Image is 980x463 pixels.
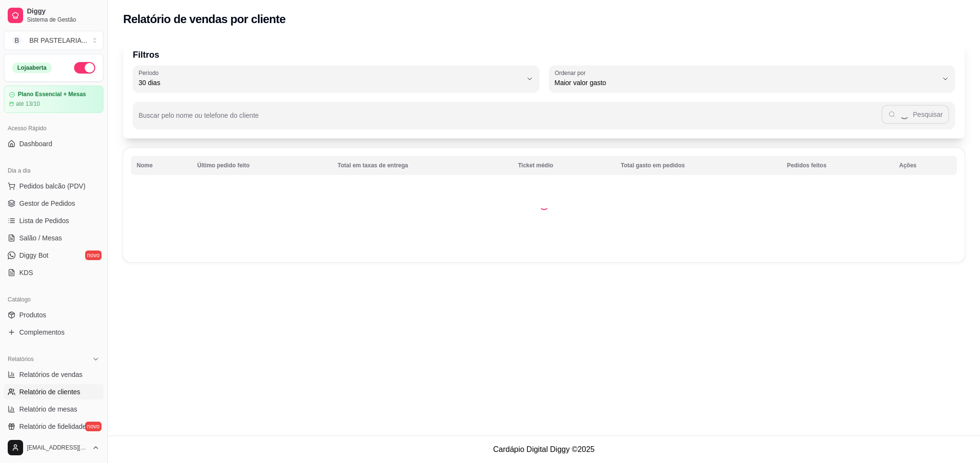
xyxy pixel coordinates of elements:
button: Alterar Status [74,62,95,74]
a: Relatório de fidelidadenovo [4,419,103,434]
button: [EMAIL_ADDRESS][DOMAIN_NAME] [4,436,103,459]
a: KDS [4,265,103,280]
span: Sistema de Gestão [27,16,100,24]
label: Ordenar por [555,69,589,77]
footer: Cardápio Digital Diggy © 2025 [108,436,980,463]
button: Pedidos balcão (PDV) [4,178,103,194]
a: Diggy Botnovo [4,248,103,263]
span: [EMAIL_ADDRESS][DOMAIN_NAME] [27,444,88,451]
div: BR PASTELARIA ... [29,36,87,45]
a: Plano Essencial + Mesasaté 13/10 [4,86,103,113]
span: Salão / Mesas [19,233,62,243]
span: Pedidos balcão (PDV) [19,181,86,191]
p: Filtros [133,48,955,62]
div: Loja aberta [12,63,52,73]
a: Gestor de Pedidos [4,196,103,211]
a: Lista de Pedidos [4,213,103,228]
div: Catálogo [4,292,103,307]
div: Acesso Rápido [4,121,103,136]
a: Dashboard [4,136,103,151]
a: DiggySistema de Gestão [4,4,103,27]
div: Dia a dia [4,163,103,178]
a: Complementos [4,325,103,340]
span: 30 dias [139,78,522,88]
span: Complementos [19,327,64,337]
span: Diggy Bot [19,250,49,260]
a: Salão / Mesas [4,230,103,246]
span: KDS [19,268,33,277]
span: Lista de Pedidos [19,216,69,225]
label: Período [139,69,162,77]
span: B [12,36,22,45]
a: Relatório de mesas [4,401,103,417]
input: Buscar pelo nome ou telefone do cliente [139,114,881,124]
a: Relatório de clientes [4,384,103,400]
span: Gestor de Pedidos [19,199,75,208]
span: Relatório de clientes [19,387,80,397]
span: Produtos [19,310,46,320]
a: Relatórios de vendas [4,367,103,382]
span: Relatório de fidelidade [19,422,86,431]
span: Relatórios de vendas [19,370,83,379]
article: até 13/10 [16,100,40,108]
article: Plano Essencial + Mesas [18,91,86,98]
button: Período30 dias [133,65,539,92]
div: Loading [539,200,549,210]
a: Produtos [4,307,103,323]
button: Select a team [4,31,103,50]
button: Ordenar porMaior valor gasto [549,65,955,92]
span: Maior valor gasto [555,78,938,88]
h2: Relatório de vendas por cliente [123,12,286,27]
span: Relatórios [8,355,34,363]
span: Diggy [27,7,100,16]
span: Dashboard [19,139,52,149]
span: Relatório de mesas [19,404,77,414]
